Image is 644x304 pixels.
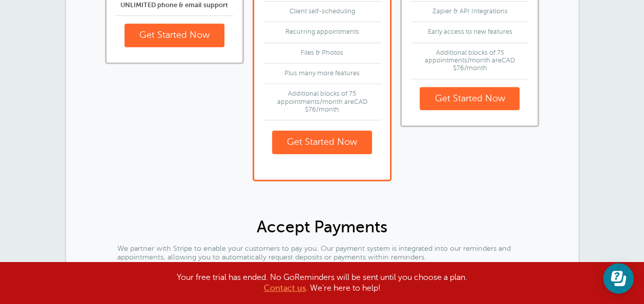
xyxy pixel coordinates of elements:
li: Zapier & API Integrations [411,8,529,22]
li: Client self-scheduling [263,8,381,22]
a: Contact us [264,284,306,293]
a: Get Started Now [124,24,224,47]
span: CAD $76/month [452,57,515,72]
span: CAD $76/month [305,98,367,113]
li: Files & Photos [263,49,381,63]
li: Recurring appointments [263,28,381,42]
b: UNLIMITED phone & email support [120,1,228,9]
h2: Accept Payments [130,217,514,236]
li: Early access to new features [411,28,529,42]
li: Additional blocks of 75 appointments/month are [263,90,381,120]
li: Plus many more features [263,70,381,84]
div: Your free trial has ended. No GoReminders will be sent until you choose a plan. . We're here to h... [66,272,578,294]
li: Additional blocks of 75 appointments/month are [411,49,529,79]
a: Get Started Now [420,87,520,111]
p: We partner with Stripe to enable your customers to pay you. Our payment system is integrated into... [117,244,527,262]
iframe: Resource center [603,263,634,294]
a: Get Started Now [272,131,372,154]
